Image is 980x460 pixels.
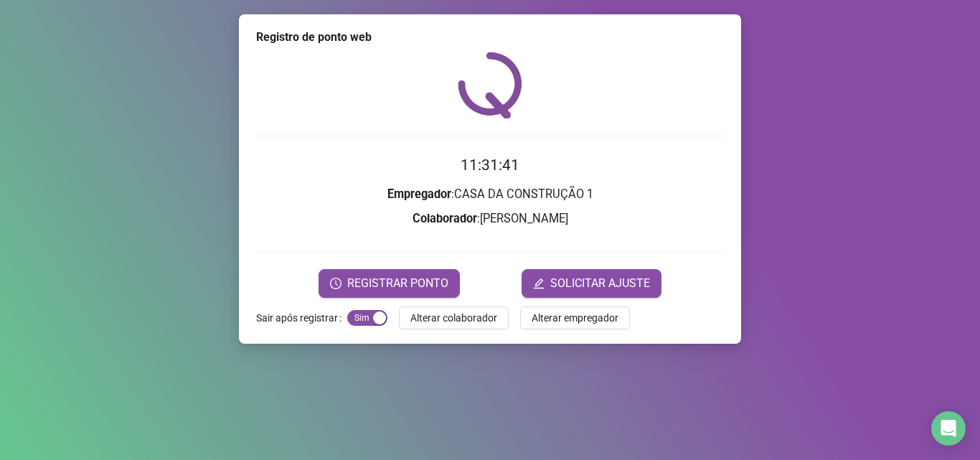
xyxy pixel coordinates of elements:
label: Sair após registrar [256,306,347,329]
span: edit [533,278,545,289]
div: Registro de ponto web [256,29,724,46]
span: clock-circle [330,278,341,289]
span: SOLICITAR AJUSTE [550,275,650,292]
strong: Colaborador [413,212,477,225]
h3: : CASA DA CONSTRUÇÃO 1 [256,185,724,204]
button: editSOLICITAR AJUSTE [522,269,661,298]
button: REGISTRAR PONTO [319,269,460,298]
img: QRPoint [458,52,522,118]
strong: Empregador [387,187,451,201]
span: Alterar colaborador [410,310,497,326]
span: REGISTRAR PONTO [347,275,448,292]
button: Alterar empregador [520,306,630,329]
h3: : [PERSON_NAME] [256,210,724,228]
time: 11:31:41 [461,156,519,174]
div: Open Intercom Messenger [931,411,966,446]
button: Alterar colaborador [399,306,509,329]
span: Alterar empregador [532,310,618,326]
